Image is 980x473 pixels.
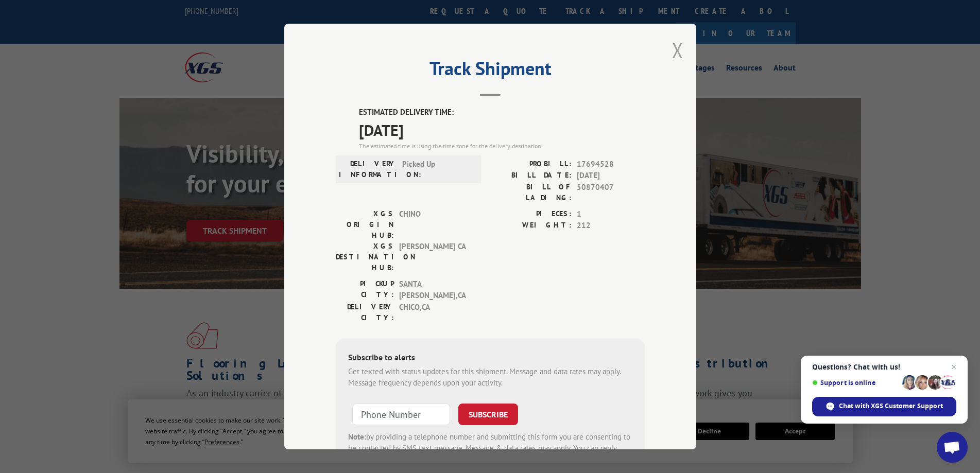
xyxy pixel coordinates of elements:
div: Chat with XGS Customer Support [812,397,956,416]
div: Get texted with status updates for this shipment. Message and data rates may apply. Message frequ... [348,366,632,389]
span: CHICO , CA [399,302,469,323]
span: Picked Up [402,159,472,180]
span: 17694528 [577,159,645,170]
div: by providing a telephone number and submitting this form you are consenting to be contacted by SM... [348,431,632,466]
span: 50870407 [577,182,645,203]
button: SUBSCRIBE [458,404,518,425]
span: [DATE] [359,118,645,142]
label: WEIGHT: [490,220,572,232]
label: ESTIMATED DELIVERY TIME: [359,107,645,118]
strong: Note: [348,432,366,442]
input: Phone Number [352,404,450,425]
label: PIECES: [490,208,572,220]
span: [PERSON_NAME] CA [399,241,469,273]
span: Questions? Chat with us! [812,363,956,371]
label: DELIVERY INFORMATION: [339,159,397,180]
div: The estimated time is using the time zone for the delivery destination. [359,142,645,151]
button: Close modal [672,37,683,64]
span: Support is online [812,379,899,387]
div: Subscribe to alerts [348,351,632,366]
span: [DATE] [577,170,645,182]
label: PICKUP CITY: [336,278,394,302]
span: Chat with XGS Customer Support [839,401,943,411]
h2: Track Shipment [336,61,645,81]
span: 1 [577,208,645,220]
label: BILL OF LADING: [490,182,572,203]
label: XGS ORIGIN HUB: [336,208,394,241]
label: BILL DATE: [490,170,572,182]
label: DELIVERY CITY: [336,302,394,323]
div: Open chat [937,432,968,463]
span: Close chat [948,361,960,373]
label: XGS DESTINATION HUB: [336,241,394,273]
label: PROBILL: [490,159,572,170]
span: CHINO [399,208,469,241]
span: SANTA [PERSON_NAME] , CA [399,278,469,302]
span: 212 [577,220,645,232]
